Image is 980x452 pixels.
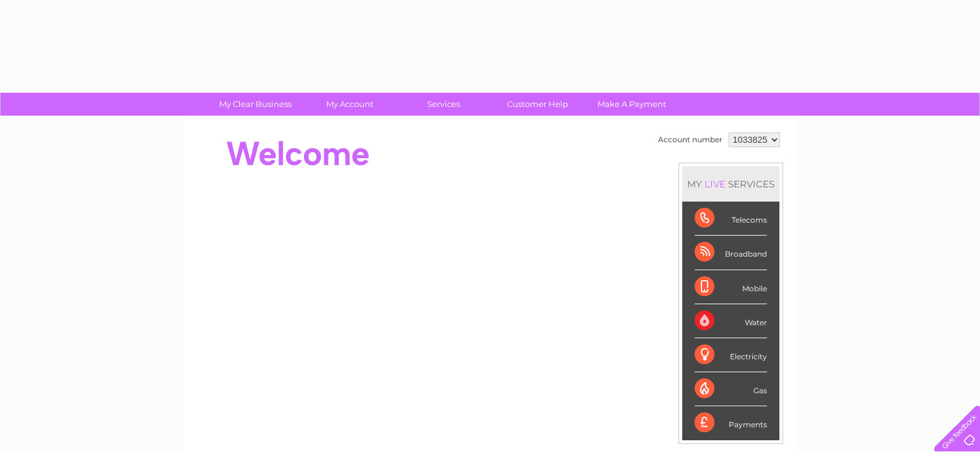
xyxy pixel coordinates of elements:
[487,93,589,116] a: Customer Help
[581,93,683,116] a: Make A Payment
[298,93,401,116] a: My Account
[655,129,726,150] td: Account number
[695,304,767,338] div: Water
[695,338,767,372] div: Electricity
[702,178,728,190] div: LIVE
[392,93,495,116] a: Services
[682,166,779,202] div: MY SERVICES
[695,202,767,236] div: Telecoms
[695,406,767,440] div: Payments
[204,93,306,116] a: My Clear Business
[695,372,767,406] div: Gas
[695,270,767,304] div: Mobile
[695,236,767,270] div: Broadband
